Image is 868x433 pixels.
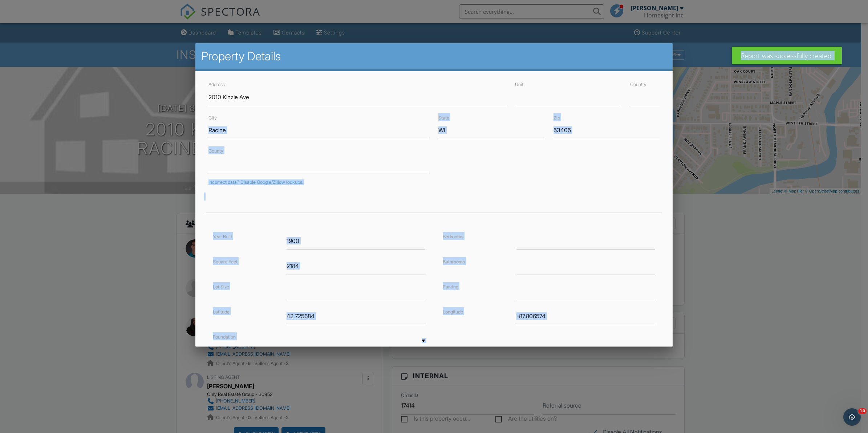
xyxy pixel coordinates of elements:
h2: Property Details [201,49,667,64]
div: Incorrect data? Disable Google/Zillow lookups. [208,179,660,185]
label: Longitude [443,309,463,315]
label: Parking [443,284,458,290]
label: Bathrooms [443,259,465,264]
label: Bedrooms [443,234,463,239]
label: Square Feet [213,259,238,264]
span: 10 [858,408,867,414]
label: City [208,115,217,121]
label: Latitude [213,309,230,315]
label: Zip [553,115,560,121]
label: Country [630,82,646,87]
div: Report was successfully created. [732,47,842,64]
label: State [438,115,449,121]
label: Address [208,82,225,87]
label: Unit [515,82,523,87]
iframe: Intercom live chat [843,408,861,426]
label: Year Built [213,234,232,239]
label: Foundation [213,334,236,340]
label: Lot Size [213,284,229,290]
label: County [208,148,223,154]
